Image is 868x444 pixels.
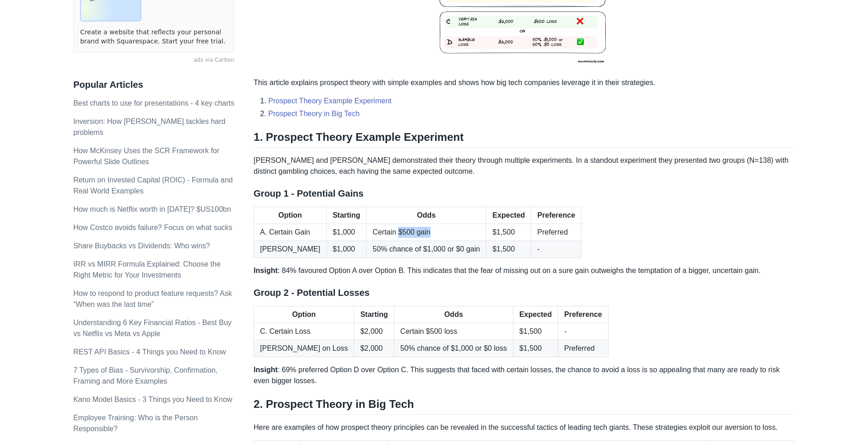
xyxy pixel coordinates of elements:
[254,207,327,224] th: Option
[73,289,232,308] a: How to respond to product feature requests? Ask “When was the last time”
[486,207,531,224] th: Expected
[558,340,609,357] td: Preferred
[268,110,360,118] a: Prospect Theory in Big Tech
[73,366,217,385] a: 7 Types of Bias - Survivorship, Confirmation, Framing and More Examples
[73,99,234,107] a: Best charts to use for presentations - 4 key charts
[254,340,354,357] td: [PERSON_NAME] on Loss
[486,224,531,241] td: $1,500
[513,340,558,357] td: $1,500
[253,188,795,199] h3: Group 1 - Potential Gains
[254,306,354,323] th: Option
[73,319,232,337] a: Understanding 6 Key Financial Ratios - Best Buy vs Netflix vs Meta vs Apple
[73,396,232,403] a: Kano Model Basics - 3 Things you Need to Know
[73,348,226,356] a: REST API Basics - 4 Things you Need to Know
[73,79,234,91] h3: Popular Articles
[73,205,231,213] a: How much is Netflix worth in [DATE]? $US100bn
[354,340,394,357] td: $2,000
[513,323,558,340] td: $1,500
[326,224,366,241] td: $1,000
[253,397,795,415] h2: 2. Prospect Theory in Big Tech
[354,323,394,340] td: $2,000
[326,207,366,224] th: Starting
[253,155,795,177] p: [PERSON_NAME] and [PERSON_NAME] demonstrated their theory through multiple experiments. In a stan...
[73,176,233,195] a: Return on Invested Capital (ROIC) - Formula and Real World Examples
[268,97,391,105] a: Prospect Theory Example Experiment
[73,56,234,64] a: ads via Carbon
[513,306,558,323] th: Expected
[73,260,221,279] a: IRR vs MIRR Formula Explained: Choose the Right Metric for Your Investments
[558,323,609,340] td: -
[367,224,486,241] td: Certain $500 gain
[367,207,486,224] th: Odds
[558,306,609,323] th: Preference
[73,147,219,166] a: How McKinsey Uses the SCR Framework for Powerful Slide Outlines
[253,130,795,148] h2: 1. Prospect Theory Example Experiment
[253,77,795,88] p: This article explains prospect theory with simple examples and shows how big tech companies lever...
[253,364,795,386] p: : 69% preferred Option D over Option C. This suggests that faced with certain losses, the chance ...
[254,323,354,340] td: C. Certain Loss
[367,241,486,258] td: 50% chance of $1,000 or $0 gain
[486,241,531,258] td: $1,500
[253,366,277,374] strong: Insight
[531,241,582,258] td: -
[253,287,795,299] h3: Group 2 - Potential Losses
[531,224,582,241] td: Preferred
[394,306,513,323] th: Odds
[73,224,232,231] a: How Costco avoids failure? Focus on what sucks
[73,414,198,433] a: Employee Training: Who is the Person Responsible?
[326,241,366,258] td: $1,000
[254,241,327,258] td: [PERSON_NAME]
[531,207,582,224] th: Preference
[73,118,226,136] a: Inversion: How [PERSON_NAME] tackles hard problems
[254,224,327,241] td: A. Certain Gain
[394,340,513,357] td: 50% chance of $1,000 or $0 loss
[253,267,277,274] strong: Insight
[253,265,795,276] p: : 84% favoured Option A over Option B. This indicates that the fear of missing out on a sure gain...
[73,242,210,250] a: Share Buybacks vs Dividends: Who wins?
[80,28,227,46] a: Create a website that reflects your personal brand with Squarespace. Start your free trial.
[253,422,795,433] p: Here are examples of how prospect theory principles can be revealed in the successful tactics of ...
[394,323,513,340] td: Certain $500 loss
[354,306,394,323] th: Starting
